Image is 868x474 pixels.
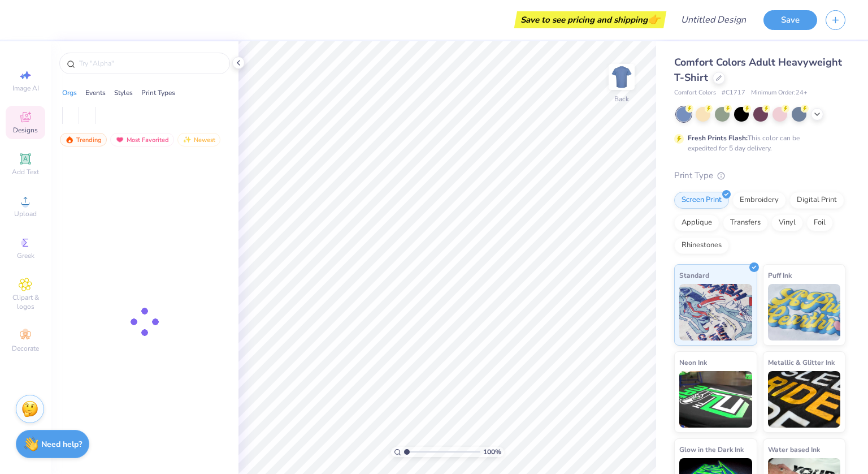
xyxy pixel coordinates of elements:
div: Transfers [723,214,768,231]
span: Greek [17,251,34,260]
div: Vinyl [771,214,803,231]
div: Screen Print [674,192,729,209]
span: Puff Ink [768,269,792,281]
span: Glow in the Dark Ink [679,443,744,455]
strong: Fresh Prints Flash: [688,133,748,143]
span: Image AI [12,84,39,93]
span: Standard [679,269,709,281]
div: Print Type [674,169,845,182]
div: Digital Print [789,192,844,209]
div: Most Favorited [110,133,174,146]
div: Applique [674,214,719,231]
span: Neon Ink [679,356,707,368]
div: Print Types [141,88,175,98]
img: most_fav.gif [115,136,124,144]
span: 👉 [648,12,660,26]
div: Back [614,94,629,104]
img: Puff Ink [768,284,841,341]
input: Try "Alpha" [78,58,223,69]
img: Newest.gif [183,136,192,144]
img: Neon Ink [679,371,752,428]
span: Water based Ink [768,443,820,455]
span: Clipart & logos [6,293,45,311]
span: # C1717 [722,88,745,98]
div: Trending [60,133,107,146]
div: Save to see pricing and shipping [517,11,663,28]
span: 100 % [483,447,501,457]
span: Comfort Colors Adult Heavyweight T-Shirt [674,55,842,84]
div: Events [85,88,106,98]
div: This color can be expedited for 5 day delivery. [688,133,827,153]
div: Rhinestones [674,237,729,254]
div: Foil [806,214,833,231]
span: Comfort Colors [674,88,716,98]
button: Save [763,10,817,30]
span: Decorate [12,344,39,353]
div: Styles [114,88,133,98]
span: Upload [14,209,37,218]
input: Untitled Design [672,8,755,31]
img: trending.gif [65,136,74,144]
div: Orgs [62,88,77,98]
img: Standard [679,284,752,341]
img: Back [610,66,633,88]
div: Embroidery [732,192,786,209]
img: Metallic & Glitter Ink [768,371,841,428]
span: Designs [13,126,38,135]
span: Metallic & Glitter Ink [768,356,835,368]
strong: Need help? [41,439,82,450]
span: Add Text [12,167,39,176]
div: Newest [177,133,220,146]
span: Minimum Order: 24 + [751,88,808,98]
